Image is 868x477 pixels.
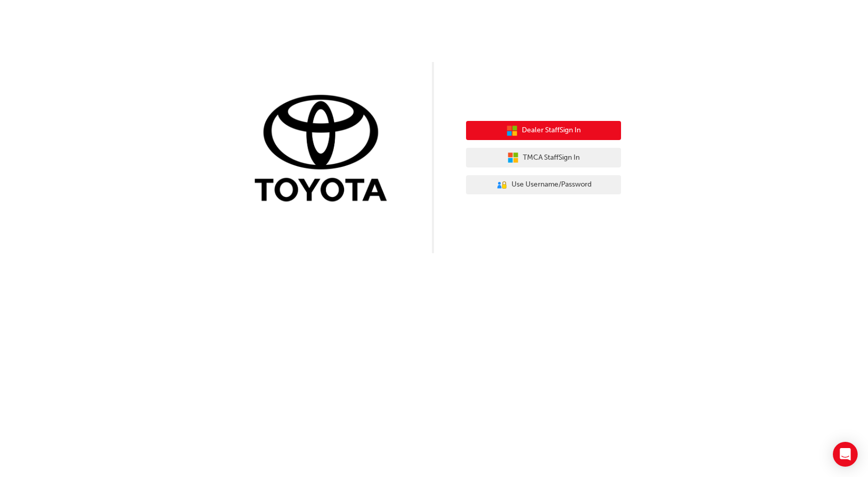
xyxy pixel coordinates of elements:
[833,442,858,467] div: Open Intercom Messenger
[466,121,621,141] button: Dealer StaffSign In
[512,179,592,191] span: Use Username/Password
[247,93,402,207] img: Trak
[523,152,580,164] span: TMCA Staff Sign In
[466,175,621,195] button: Use Username/Password
[466,148,621,167] button: TMCA StaffSign In
[522,125,581,136] span: Dealer Staff Sign In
